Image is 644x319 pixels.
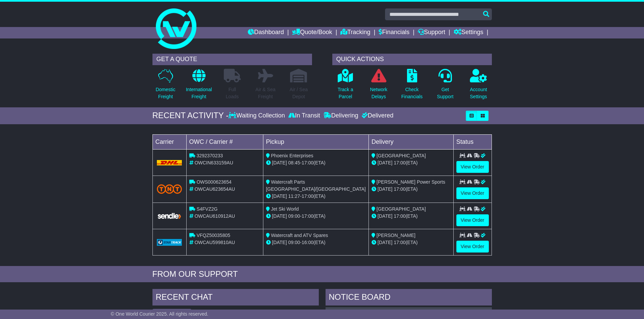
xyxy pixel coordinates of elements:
[372,239,451,246] div: (ETA)
[248,27,284,38] a: Dashboard
[266,193,366,200] div: - (ETA)
[378,160,392,165] span: [DATE]
[196,233,230,238] span: VFQZ50035805
[196,153,223,158] span: 3292370233
[194,240,235,245] span: OWCAU599810AU
[157,239,182,246] img: GetCarrierServiceLogo
[302,213,313,219] span: 17:00
[292,27,332,38] a: Quote/Book
[157,212,182,219] img: GetCarrierServiceLogo
[288,240,300,245] span: 09:00
[229,112,286,119] div: Waiting Collection
[196,179,232,185] span: OWS000623654
[377,179,445,185] span: [PERSON_NAME] Power Sports
[377,153,426,158] span: [GEOGRAPHIC_DATA]
[456,161,489,173] a: View Order
[401,69,423,104] a: CheckFinancials
[394,213,406,219] span: 17:00
[263,134,368,149] td: Pickup
[272,213,287,219] span: [DATE]
[152,134,186,149] td: Carrier
[378,213,392,219] span: [DATE]
[266,239,366,246] div: - (ETA)
[394,186,406,192] span: 17:00
[288,193,300,199] span: 11:27
[186,134,263,149] td: OWC / Carrier #
[456,187,489,199] a: View Order
[377,233,415,238] span: [PERSON_NAME]
[302,240,313,245] span: 16:00
[194,186,235,192] span: OWCAU623654AU
[224,86,241,100] p: Full Loads
[290,86,308,100] p: Air / Sea Depot
[271,153,313,158] span: Phoenix Enterprises
[360,112,393,119] div: Delivered
[302,160,313,165] span: 17:00
[377,206,426,212] span: [GEOGRAPHIC_DATA]
[322,112,360,119] div: Delivering
[437,86,453,100] p: Get Support
[337,69,354,104] a: Track aParcel
[326,289,492,307] div: NOTICE BOARD
[379,27,409,38] a: Financials
[369,69,387,104] a: NetworkDelays
[378,186,392,192] span: [DATE]
[266,213,366,220] div: - (ETA)
[186,69,212,104] a: InternationalFreight
[272,240,287,245] span: [DATE]
[152,111,229,121] div: RECENT ACTIVITY -
[157,184,182,193] img: TNT_Domestic.png
[271,206,299,212] span: Jet Ski World
[456,241,489,252] a: View Order
[401,86,423,100] p: Check Financials
[394,160,406,165] span: 17:00
[370,86,387,100] p: Network Delays
[152,269,492,279] div: FROM OUR SUPPORT
[256,86,276,100] p: Air & Sea Freight
[111,311,209,317] span: © One World Courier 2025. All rights reserved.
[156,86,175,100] p: Domestic Freight
[152,289,319,307] div: RECENT CHAT
[436,69,454,104] a: GetSupport
[272,160,287,165] span: [DATE]
[266,179,366,192] span: Watercraft Parts [GEOGRAPHIC_DATA]/[GEOGRAPHIC_DATA]
[194,160,233,165] span: OWCIN633159AU
[288,160,300,165] span: 08:45
[287,112,322,119] div: In Transit
[418,27,445,38] a: Support
[368,134,453,149] td: Delivery
[394,240,406,245] span: 17:00
[196,206,217,212] span: S4FVZ2G
[340,27,370,38] a: Tracking
[194,213,235,219] span: OWCAU610912AU
[378,240,392,245] span: [DATE]
[302,193,313,199] span: 17:00
[272,193,287,199] span: [DATE]
[470,86,487,100] p: Account Settings
[372,159,451,166] div: (ETA)
[453,134,492,149] td: Status
[155,69,175,104] a: DomesticFreight
[372,213,451,220] div: (ETA)
[456,214,489,226] a: View Order
[271,233,328,238] span: Watercraft and ATV Spares
[288,213,300,219] span: 09:00
[186,86,212,100] p: International Freight
[372,186,451,193] div: (ETA)
[332,54,492,65] div: QUICK ACTIONS
[266,159,366,166] div: - (ETA)
[338,86,353,100] p: Track a Parcel
[470,69,487,104] a: AccountSettings
[157,160,182,165] img: DHL.png
[152,54,312,65] div: GET A QUOTE
[454,27,483,38] a: Settings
